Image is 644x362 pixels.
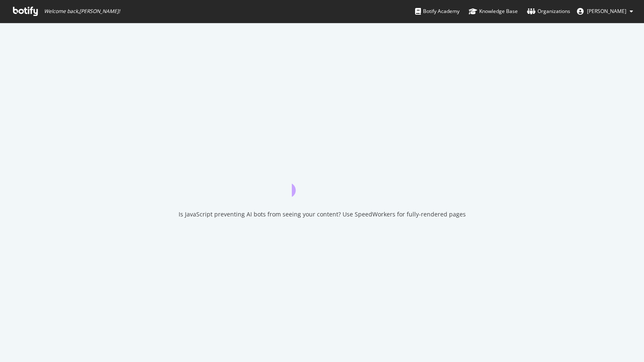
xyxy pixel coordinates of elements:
[527,7,570,16] div: Organizations
[570,5,640,18] button: [PERSON_NAME]
[292,167,352,197] div: animation
[44,8,120,15] span: Welcome back, [PERSON_NAME] !
[179,210,466,219] div: Is JavaScript preventing AI bots from seeing your content? Use SpeedWorkers for fully-rendered pages
[469,7,518,16] div: Knowledge Base
[415,7,460,16] div: Botify Academy
[587,8,626,15] span: Joyce Sissi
